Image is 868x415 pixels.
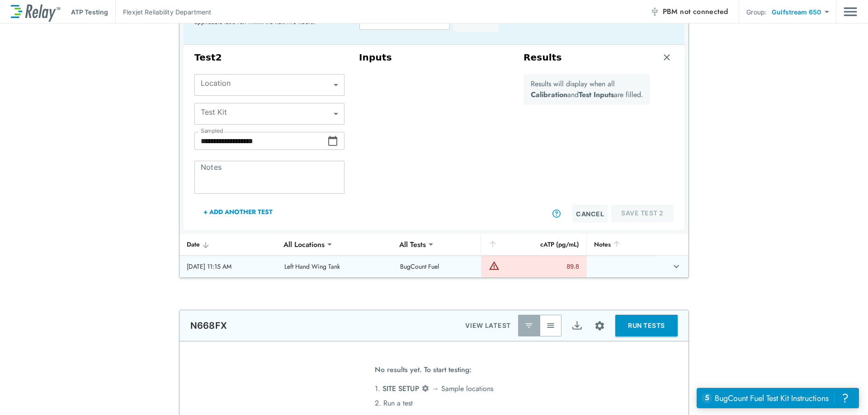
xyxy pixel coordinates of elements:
p: Calibration measurements will be applied to all applicable tests run within the next two hours. [194,9,339,26]
p: VIEW LATEST [465,320,511,331]
button: Site setup [588,314,612,338]
img: Export Icon [571,320,583,331]
img: LuminUltra Relay [11,2,60,22]
div: All Locations [277,235,331,253]
button: Main menu [844,3,857,20]
h3: Test 2 [194,52,344,63]
li: 2. Run a test [375,396,493,410]
button: expand row [669,259,684,274]
th: Date [179,233,277,256]
img: Warning [489,260,500,271]
img: Offline Icon [650,7,659,16]
b: Test Inputs [579,89,614,100]
p: Flexjet Reliability Department [123,7,211,17]
div: [DATE] 11:15 AM [187,262,270,271]
h3: Inputs [359,52,509,63]
div: 89.8 [502,262,579,271]
label: Sampled [201,128,223,134]
p: Results will display when all and are filled. [531,79,643,100]
p: ATP Testing [71,7,108,17]
table: sticky table [179,233,689,278]
button: + Add Another Test [194,201,282,223]
div: cATP (pg/mL) [488,239,579,250]
p: N668FX [190,320,227,331]
span: PBM [663,5,728,18]
input: Choose date, selected date is Aug 22, 2025 [194,132,327,150]
button: Export [566,315,588,336]
img: Latest [524,321,533,330]
span: SITE SETUP [382,383,419,394]
div: Notes [594,239,649,250]
img: Settings Icon [594,320,605,331]
li: 1. → Sample locations [375,382,493,396]
b: Calibration [531,89,567,100]
span: No results yet. To start testing: [375,363,472,382]
button: Cancel [572,205,608,223]
td: Left Hand Wing Tank [277,256,393,277]
p: Group: [746,7,767,17]
img: Remove [662,53,671,62]
img: View All [546,321,555,330]
img: Drawer Icon [844,3,857,20]
td: BugCount Fuel [393,256,481,277]
button: RUN TESTS [615,315,678,336]
span: not connected [680,6,728,17]
img: Settings Icon [421,384,429,392]
button: PBM not connected [646,3,732,21]
h3: Results [524,52,562,63]
iframe: Resource center [697,388,859,408]
div: All Tests [393,235,432,253]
